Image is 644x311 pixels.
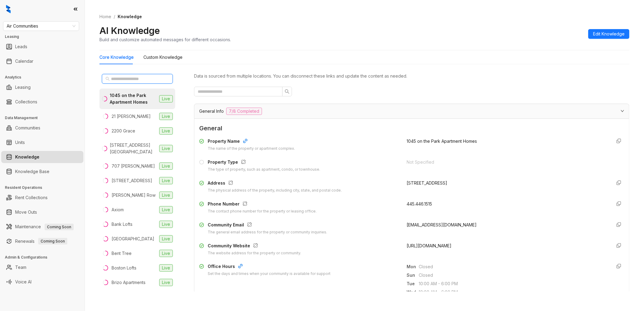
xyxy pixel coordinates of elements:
div: Axiom [112,206,124,213]
li: Renewals [1,235,83,247]
span: Sun [407,272,419,279]
div: The general email address for the property or community inquiries. [208,229,327,235]
a: Leasing [15,81,31,93]
span: Live [159,145,173,152]
span: Air Communities [7,22,75,31]
div: Boston Lofts [112,265,136,271]
span: Wed [407,289,419,296]
a: Voice AI [15,276,32,288]
span: search [285,89,290,94]
span: Coming Soon [45,224,74,230]
span: Knowledge [118,14,142,19]
span: Live [159,264,173,272]
span: General Info [199,108,224,115]
div: Phone Number [208,201,317,209]
li: Knowledge Base [1,166,83,178]
img: logo [6,5,11,13]
li: Team [1,261,83,273]
div: Custom Knowledge [143,54,183,61]
a: Knowledge [15,151,39,163]
div: [STREET_ADDRESS][GEOGRAPHIC_DATA] [110,142,157,155]
span: Closed [419,272,607,279]
div: 2200 Grace [112,128,135,134]
a: Move Outs [15,206,37,218]
span: Live [159,95,173,102]
div: General Info7/8 Completed [194,104,629,119]
div: Property Name [208,138,295,146]
span: General [199,124,624,133]
div: Community Email [208,222,327,229]
span: Live [159,162,173,170]
span: Live [159,177,173,184]
li: / [114,13,115,20]
span: Edit Knowledge [593,31,625,37]
a: Leads [15,41,27,53]
li: Collections [1,96,83,108]
a: Communities [15,122,40,134]
h3: Leasing [5,34,85,39]
div: [PERSON_NAME] Row [112,192,156,199]
div: Community Website [208,242,301,250]
span: Live [159,279,173,286]
button: Edit Knowledge [588,29,629,39]
div: The type of property, such as apartment, condo, or townhouse. [208,167,320,172]
div: The contact phone number for the property or leasing office. [208,209,317,214]
li: Leads [1,41,83,53]
div: The name of the property or apartment complex. [208,146,295,152]
a: Units [15,136,25,149]
div: The physical address of the property, including city, state, and postal code. [208,188,342,193]
a: Home [98,13,112,20]
div: Core Knowledge [99,54,134,61]
span: expanded [621,109,624,113]
span: Live [159,127,173,135]
span: [URL][DOMAIN_NAME] [407,243,451,248]
span: Mon [407,263,419,270]
span: 445.446.1515 [407,201,432,206]
a: Knowledge Base [15,166,49,178]
span: [EMAIL_ADDRESS][DOMAIN_NAME] [407,222,477,227]
div: Data is sourced from multiple locations. You can disconnect these links and update the content as... [194,73,629,79]
li: Move Outs [1,206,83,218]
li: Calendar [1,55,83,67]
li: Knowledge [1,151,83,163]
li: Voice AI [1,276,83,288]
a: Rent Collections [15,192,48,204]
div: Office Hours [208,263,330,271]
div: 21 [PERSON_NAME] [112,113,151,120]
a: Collections [15,96,37,108]
span: Coming Soon [38,238,67,245]
h3: Admin & Configurations [5,255,85,260]
span: 1045 on the Park Apartment Homes [407,139,477,144]
h2: AI Knowledge [99,25,160,36]
div: Set the days and times when your community is available for support [208,271,330,277]
div: 1045 on the Park Apartment Homes [110,92,157,105]
a: RenewalsComing Soon [15,235,67,247]
span: Live [159,113,173,120]
span: Live [159,235,173,242]
div: Bank Lofts [112,221,132,228]
li: Rent Collections [1,192,83,204]
div: Property Type [208,159,320,167]
span: 10:00 AM - 6:00 PM [419,289,607,296]
div: [STREET_ADDRESS] [112,177,152,184]
div: Build and customize automated messages for different occasions. [99,36,231,43]
span: Live [159,250,173,257]
div: [STREET_ADDRESS] [407,180,607,186]
div: [GEOGRAPHIC_DATA] [112,236,154,242]
span: 7/8 Completed [226,108,262,115]
h3: Resident Operations [5,185,85,190]
a: Calendar [15,55,33,67]
span: Live [159,192,173,199]
li: Maintenance [1,221,83,233]
span: Tue [407,280,419,287]
div: 707 [PERSON_NAME] [112,163,155,169]
div: Not Specified [407,159,607,166]
li: Units [1,136,83,149]
li: Leasing [1,81,83,93]
span: Closed [419,263,607,270]
div: Address [208,180,342,188]
div: Brizo Apartments [112,279,146,286]
li: Communities [1,122,83,134]
span: Live [159,221,173,228]
span: Live [159,206,173,213]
